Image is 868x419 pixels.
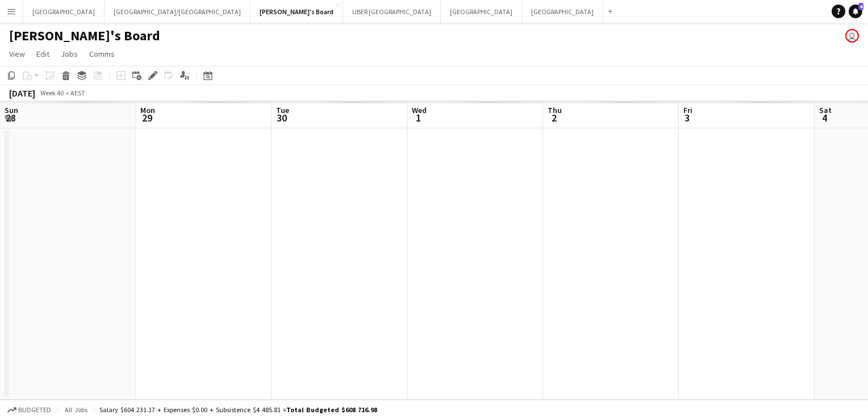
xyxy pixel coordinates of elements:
[9,49,25,59] span: View
[849,5,862,18] a: 4
[441,1,522,23] button: [GEOGRAPHIC_DATA]
[56,47,82,61] a: Jobs
[276,105,289,115] span: Tue
[410,111,427,124] span: 1
[3,111,18,124] span: 28
[819,105,832,115] span: Sat
[99,405,377,414] div: Salary $604 231.17 + Expenses $0.00 + Subsistence $4 485.81 =
[251,1,343,23] button: [PERSON_NAME]'s Board
[9,27,160,44] h1: [PERSON_NAME]'s Board
[412,105,427,115] span: Wed
[274,111,289,124] span: 30
[140,105,155,115] span: Mon
[858,3,863,10] span: 4
[32,47,54,61] a: Edit
[139,111,155,124] span: 29
[9,87,35,99] div: [DATE]
[522,1,603,23] button: [GEOGRAPHIC_DATA]
[61,49,78,59] span: Jobs
[548,105,562,115] span: Thu
[70,89,85,97] div: AEST
[683,105,692,115] span: Fri
[5,47,30,61] a: View
[5,105,18,115] span: Sun
[85,47,119,61] a: Comms
[6,404,53,416] button: Budgeted
[89,49,115,59] span: Comms
[23,1,105,23] button: [GEOGRAPHIC_DATA]
[62,405,90,414] span: All jobs
[546,111,562,124] span: 2
[36,49,49,59] span: Edit
[845,29,859,43] app-user-avatar: Tennille Moore
[343,1,441,23] button: UBER [GEOGRAPHIC_DATA]
[105,1,251,23] button: [GEOGRAPHIC_DATA]/[GEOGRAPHIC_DATA]
[37,89,66,97] span: Week 40
[18,406,51,414] span: Budgeted
[682,111,692,124] span: 3
[286,405,377,414] span: Total Budgeted $608 716.98
[817,111,832,124] span: 4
